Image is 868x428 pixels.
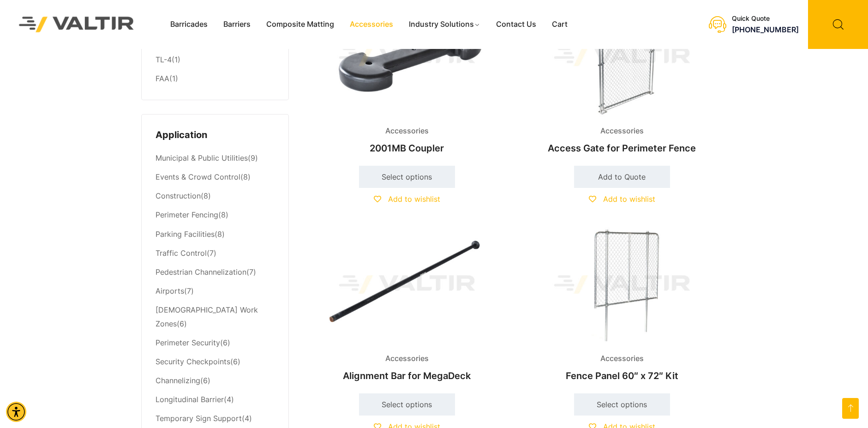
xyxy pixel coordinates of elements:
[156,172,240,181] a: Events & Crowd Control
[156,372,275,391] li: (6)
[593,352,651,366] span: Accessories
[156,229,215,239] a: Parking Facilities
[522,366,722,386] h2: Fence Panel 60″ x 72″ Kit
[156,225,275,244] li: (8)
[216,18,258,31] a: Barriers
[6,402,26,422] div: Accessibility Menu
[574,166,670,188] a: Add to cart: “Access Gate for Perimeter Fence”
[156,267,246,277] a: Pedestrian Channelization
[156,248,207,258] a: Traffic Control
[156,286,184,295] a: Airports
[342,18,401,31] a: Accessories
[359,166,455,188] a: Select options for “2001MB Coupler”
[522,138,722,158] h2: Access Gate for Perimeter Fence
[156,69,275,86] li: (1)
[307,225,507,386] a: AccessoriesAlignment Bar for MegaDeck
[378,124,436,138] span: Accessories
[156,263,275,282] li: (7)
[388,194,440,204] span: Add to wishlist
[156,357,230,366] a: Security Checkpoints
[156,301,275,333] li: (6)
[156,353,275,372] li: (6)
[156,210,218,219] a: Perimeter Fencing
[162,18,216,31] a: Barricades
[378,352,436,366] span: Accessories
[156,168,275,187] li: (8)
[156,153,248,163] a: Municipal & Public Utilities
[307,138,507,158] h2: 2001MB Coupler
[156,50,275,69] li: (1)
[156,74,169,83] a: FAA
[307,225,507,344] img: Accessories
[732,25,799,34] a: call (888) 496-3625
[589,194,655,204] a: Add to wishlist
[156,206,275,225] li: (8)
[842,398,859,419] a: Open this option
[156,333,275,352] li: (6)
[156,282,275,301] li: (7)
[544,18,575,31] a: Cart
[593,124,651,138] span: Accessories
[401,18,488,31] a: Industry Solutions
[732,15,799,23] div: Quick Quote
[574,393,670,416] a: Select options for “Fence Panel 60" x 72" Kit”
[7,5,146,44] img: Valtir Rentals
[258,18,342,31] a: Composite Matting
[156,128,275,142] h4: Application
[156,149,275,168] li: (9)
[156,191,201,200] a: Construction
[156,244,275,263] li: (7)
[156,376,200,385] a: Channelizing
[156,305,258,328] a: [DEMOGRAPHIC_DATA] Work Zones
[359,393,455,416] a: Select options for “Alignment Bar for MegaDeck”
[374,194,440,204] a: Add to wishlist
[156,187,275,206] li: (8)
[603,194,655,204] span: Add to wishlist
[156,338,220,347] a: Perimeter Security
[488,18,544,31] a: Contact Us
[156,395,224,404] a: Longitudinal Barrier
[156,55,172,64] a: TL-4
[522,225,722,386] a: AccessoriesFence Panel 60″ x 72″ Kit
[522,225,722,344] img: Accessories
[156,391,275,410] li: (4)
[307,366,507,386] h2: Alignment Bar for MegaDeck
[156,414,242,423] a: Temporary Sign Support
